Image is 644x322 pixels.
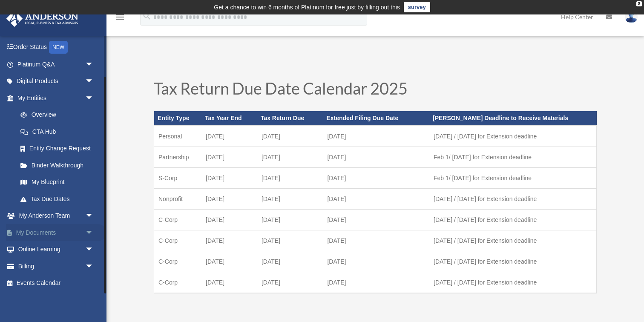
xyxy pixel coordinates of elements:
span: arrow_drop_down [85,241,102,259]
a: Events Calendar [6,275,106,292]
td: [DATE] [201,147,257,168]
td: [DATE] [257,272,323,293]
a: Platinum Q&Aarrow_drop_down [6,56,106,73]
td: [DATE] [201,272,257,293]
td: [DATE] / [DATE] for Extension deadline [429,230,596,251]
a: CTA Hub [12,123,106,140]
a: My Anderson Teamarrow_drop_down [6,207,106,224]
td: [DATE] / [DATE] for Extension deadline [429,210,596,230]
td: [DATE] [323,210,429,230]
td: [DATE] [201,251,257,272]
a: Entity Change Request [12,140,106,157]
span: arrow_drop_down [85,258,102,275]
a: Online Learningarrow_drop_down [6,241,106,258]
a: Order StatusNEW [6,39,106,56]
span: arrow_drop_down [85,56,102,73]
td: [DATE] [257,168,323,189]
th: Entity Type [154,111,202,126]
a: Overview [12,106,106,124]
td: C-Corp [154,251,202,272]
h1: Tax Return Due Date Calendar 2025 [154,80,597,101]
td: Partnership [154,147,202,168]
th: [PERSON_NAME] Deadline to Receive Materials [429,111,596,126]
i: menu [115,12,125,22]
td: [DATE] [201,189,257,210]
span: arrow_drop_down [85,224,102,241]
td: [DATE] [257,251,323,272]
td: [DATE] [201,230,257,251]
a: Digital Productsarrow_drop_down [6,73,106,90]
td: [DATE] [323,251,429,272]
a: My Entitiesarrow_drop_down [6,89,106,106]
a: My Documentsarrow_drop_down [6,224,106,241]
td: [DATE] [201,126,257,147]
th: Tax Return Due [257,111,323,126]
td: [DATE] / [DATE] for Extension deadline [429,272,596,293]
td: [DATE] [323,147,429,168]
td: [DATE] [323,230,429,251]
td: [DATE] [323,168,429,189]
td: [DATE] [323,272,429,293]
td: [DATE] [201,168,257,189]
img: Anderson Advisors Platinum Portal [4,10,81,27]
td: [DATE] [323,126,429,147]
td: Feb 1/ [DATE] for Extension deadline [429,168,596,189]
div: close [636,1,642,6]
td: C-Corp [154,210,202,230]
a: Binder Walkthrough [12,157,106,174]
th: Tax Year End [201,111,257,126]
a: My Blueprint [12,174,106,191]
td: C-Corp [154,272,202,293]
th: Extended Filing Due Date [323,111,429,126]
div: Get a chance to win 6 months of Platinum for free just by filling out this [214,2,400,12]
img: User Pic [625,11,638,23]
a: Billingarrow_drop_down [6,258,106,275]
td: [DATE] [257,210,323,230]
td: Personal [154,126,202,147]
div: NEW [49,41,68,54]
td: [DATE] [257,147,323,168]
a: survey [404,2,430,12]
td: Feb 1/ [DATE] for Extension deadline [429,147,596,168]
td: [DATE] [323,189,429,210]
td: [DATE] / [DATE] for Extension deadline [429,251,596,272]
td: S-Corp [154,168,202,189]
td: [DATE] [257,189,323,210]
td: [DATE] [257,126,323,147]
i: search [142,11,152,21]
td: C-Corp [154,230,202,251]
span: arrow_drop_down [85,73,102,90]
a: menu [115,15,125,22]
td: [DATE] / [DATE] for Extension deadline [429,126,596,147]
td: [DATE] [257,230,323,251]
span: arrow_drop_down [85,207,102,225]
td: Nonprofit [154,189,202,210]
td: [DATE] / [DATE] for Extension deadline [429,189,596,210]
a: Tax Due Dates [12,190,102,207]
td: [DATE] [201,210,257,230]
span: arrow_drop_down [85,89,102,107]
